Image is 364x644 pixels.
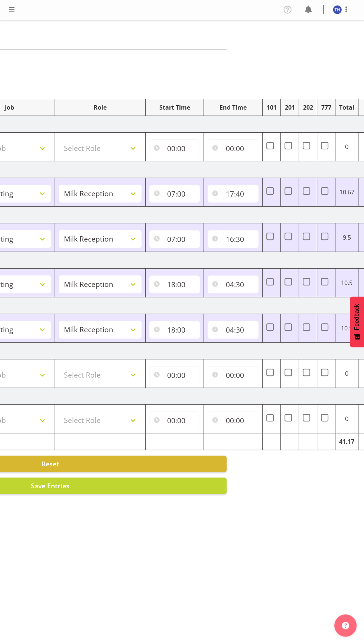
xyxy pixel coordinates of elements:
input: Click to select... [208,411,259,429]
span: Reset [42,459,59,468]
div: Start Time [149,103,200,112]
input: Click to select... [149,366,200,384]
td: 0 [335,359,358,388]
img: help-xxl-2.png [342,622,349,629]
input: Click to select... [149,139,200,157]
input: Click to select... [208,139,259,157]
div: End Time [208,103,259,112]
span: Feedback [354,304,360,330]
div: Total [339,103,354,112]
td: 9.5 [335,223,358,252]
input: Click to select... [149,321,200,339]
input: Click to select... [208,185,259,203]
input: Click to select... [149,230,200,248]
input: Click to select... [149,275,200,293]
button: Feedback - Show survey [350,297,364,347]
td: 41.17 [335,433,358,450]
div: 101 [266,103,277,112]
input: Click to select... [149,185,200,203]
div: 201 [285,103,295,112]
td: 0 [335,133,358,161]
div: Role [59,103,142,112]
td: 10.5 [335,314,358,343]
td: 10.5 [335,269,358,297]
div: 202 [303,103,313,112]
input: Click to select... [208,366,259,384]
div: 777 [321,103,331,112]
input: Click to select... [208,275,259,293]
span: Save Entries [31,481,69,490]
input: Click to select... [208,321,259,339]
td: 0 [335,405,358,433]
input: Click to select... [208,230,259,248]
td: 10.67 [335,178,358,207]
img: teresa-hardegger11933.jpg [333,5,342,14]
input: Click to select... [149,411,200,429]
